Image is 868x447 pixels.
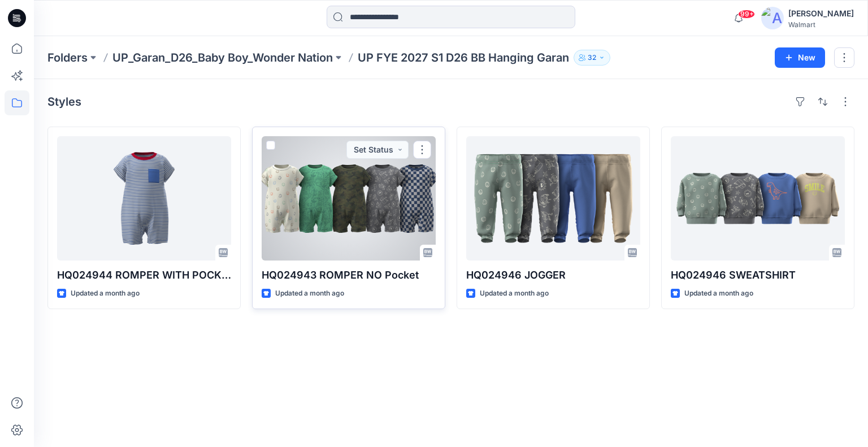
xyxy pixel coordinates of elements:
p: HQ024943 ROMPER NO Pocket [262,267,436,283]
span: 99+ [738,10,755,19]
p: Updated a month ago [480,288,549,300]
p: HQ024946 SWEATSHIRT [671,267,845,283]
a: HQ024944 ROMPER WITH POCKET [57,136,231,261]
p: 32 [588,51,596,64]
img: avatar [761,7,784,29]
h4: Styles [47,95,81,109]
a: HQ024943 ROMPER NO Pocket [262,136,436,261]
a: HQ024946 SWEATSHIRT [671,136,845,261]
a: Folders [47,50,88,66]
p: HQ024944 ROMPER WITH POCKET [57,267,231,283]
div: [PERSON_NAME] [788,7,854,20]
button: New [775,47,825,68]
div: Walmart [788,20,854,29]
p: Updated a month ago [275,288,344,300]
p: Updated a month ago [71,288,140,300]
p: UP FYE 2027 S1 D26 BB Hanging Garan [358,50,569,66]
a: HQ024946 JOGGER [466,136,640,261]
button: 32 [574,50,610,66]
a: UP_Garan_D26_Baby Boy_Wonder Nation [112,50,333,66]
p: Updated a month ago [684,288,753,300]
p: HQ024946 JOGGER [466,267,640,283]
